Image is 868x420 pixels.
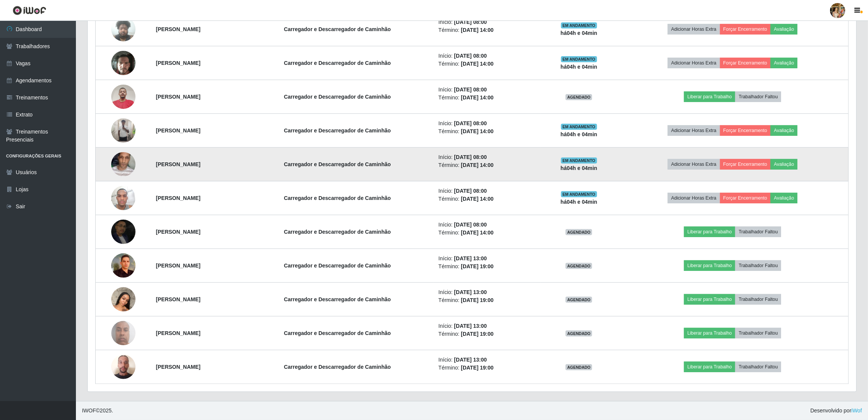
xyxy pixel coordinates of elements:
li: Início: [438,153,536,161]
strong: [PERSON_NAME] [156,330,200,336]
li: Término: [438,60,536,68]
strong: há 04 h e 04 min [561,64,597,70]
time: [DATE] 19:00 [461,365,493,371]
span: © 2025 . [82,407,113,415]
button: Adicionar Horas Extra [668,159,720,170]
strong: há 04 h e 04 min [561,199,597,205]
li: Término: [438,26,536,34]
span: EM ANDAMENTO [561,22,597,28]
li: Início: [438,52,536,60]
li: Término: [438,296,536,304]
time: [DATE] 13:00 [454,255,487,261]
li: Início: [438,322,536,330]
li: Término: [438,330,536,338]
span: AGENDADO [566,229,592,235]
span: Desenvolvido por [810,407,862,415]
strong: [PERSON_NAME] [156,161,200,167]
li: Término: [438,263,536,271]
time: [DATE] 08:00 [454,222,487,228]
time: [DATE] 08:00 [454,188,487,194]
span: AGENDADO [566,297,592,303]
strong: há 04 h e 04 min [561,131,597,137]
li: Término: [438,94,536,102]
strong: Carregador e Descarregador de Caminhão [284,161,391,167]
time: [DATE] 13:00 [454,323,487,329]
time: [DATE] 19:00 [461,263,493,269]
span: EM ANDAMENTO [561,56,597,62]
span: AGENDADO [566,364,592,370]
span: EM ANDAMENTO [561,124,597,130]
button: Adicionar Horas Extra [668,58,720,68]
time: [DATE] 19:00 [461,331,493,337]
span: EM ANDAMENTO [561,191,597,197]
time: [DATE] 08:00 [454,53,487,59]
li: Início: [438,255,536,263]
button: Adicionar Horas Extra [668,193,720,203]
img: 1754265103514.jpeg [111,210,135,253]
button: Avaliação [770,193,797,203]
img: 1744037163633.jpeg [111,253,135,278]
button: Adicionar Horas Extra [668,24,720,35]
strong: [PERSON_NAME] [156,94,200,100]
time: [DATE] 13:00 [454,289,487,295]
strong: [PERSON_NAME] [156,229,200,235]
img: 1749255335293.jpeg [111,145,135,184]
button: Forçar Encerramento [720,159,771,170]
button: Forçar Encerramento [720,125,771,136]
strong: Carregador e Descarregador de Caminhão [284,263,391,269]
strong: Carregador e Descarregador de Caminhão [284,330,391,336]
li: Término: [438,364,536,372]
button: Adicionar Horas Extra [668,125,720,136]
li: Início: [438,120,536,127]
button: Trabalhador Faltou [735,362,781,372]
img: 1751312410869.jpeg [111,47,135,79]
button: Avaliação [770,125,797,136]
time: [DATE] 14:00 [461,61,493,67]
button: Forçar Encerramento [720,193,771,203]
strong: Carregador e Descarregador de Caminhão [284,364,391,370]
li: Início: [438,86,536,94]
button: Forçar Encerramento [720,24,771,35]
li: Término: [438,127,536,135]
img: 1746814061107.jpeg [111,118,135,143]
time: [DATE] 14:00 [461,162,493,168]
strong: [PERSON_NAME] [156,26,200,32]
time: [DATE] 14:00 [461,196,493,202]
img: 1750531114428.jpeg [111,182,135,214]
img: CoreUI Logo [13,6,46,15]
button: Avaliação [770,58,797,68]
li: Término: [438,161,536,169]
li: Início: [438,221,536,229]
button: Liberar para Trabalho [684,328,735,338]
time: [DATE] 08:00 [454,87,487,93]
button: Avaliação [770,24,797,35]
strong: há 04 h e 04 min [561,30,597,36]
span: AGENDADO [566,94,592,100]
strong: [PERSON_NAME] [156,364,200,370]
button: Forçar Encerramento [720,58,771,68]
img: 1752074696514.jpeg [111,283,135,315]
strong: [PERSON_NAME] [156,127,200,134]
button: Liberar para Trabalho [684,294,735,305]
strong: [PERSON_NAME] [156,296,200,302]
li: Término: [438,195,536,203]
img: 1748622275930.jpeg [111,13,135,45]
button: Trabalhador Faltou [735,227,781,237]
li: Término: [438,229,536,237]
span: IWOF [82,407,96,414]
time: [DATE] 08:00 [454,120,487,126]
a: iWof [851,407,862,414]
button: Liberar para Trabalho [684,227,735,237]
button: Liberar para Trabalho [684,260,735,271]
time: [DATE] 13:00 [454,357,487,363]
button: Liberar para Trabalho [684,91,735,102]
button: Trabalhador Faltou [735,260,781,271]
img: 1755778947214.jpeg [111,351,135,383]
strong: Carregador e Descarregador de Caminhão [284,26,391,32]
img: 1755042755661.jpeg [111,317,135,349]
strong: [PERSON_NAME] [156,263,200,269]
button: Trabalhador Faltou [735,328,781,338]
strong: Carregador e Descarregador de Caminhão [284,229,391,235]
time: [DATE] 08:00 [454,154,487,160]
img: 1752325710297.jpeg [111,81,135,113]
